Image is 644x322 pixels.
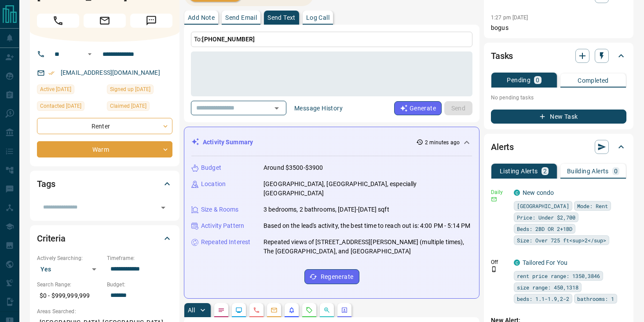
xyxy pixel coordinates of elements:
[517,236,606,245] span: Size: Over 725 ft<sup>2</sup>
[517,213,575,222] span: Price: Under $2,700
[517,271,600,280] span: rent price range: 1350,3846
[37,228,172,249] div: Criteria
[425,139,460,146] p: 2 minutes ago
[523,259,567,266] a: Tailored For You
[394,101,442,115] button: Generate
[84,49,95,59] button: Open
[491,23,626,33] p: bogus
[543,168,547,174] p: 2
[267,15,296,21] p: Send Text
[61,69,160,76] a: [EMAIL_ADDRESS][DOMAIN_NAME]
[500,168,538,174] p: Listing Alerts
[202,36,255,43] span: [PHONE_NUMBER]
[491,188,509,196] p: Daily
[130,14,172,28] span: Message
[514,260,520,266] div: condos.ca
[517,201,569,210] span: [GEOGRAPHIC_DATA]
[37,84,102,97] div: Fri Sep 12 2025
[578,77,609,84] p: Completed
[491,258,509,266] p: Off
[188,15,215,21] p: Add Note
[201,163,221,172] p: Budget
[191,134,472,150] div: Activity Summary2 minutes ago
[37,177,55,191] h2: Tags
[263,238,472,256] p: Repeated views of [STREET_ADDRESS][PERSON_NAME] (multiple times), The [GEOGRAPHIC_DATA], and [GEO...
[40,85,71,94] span: Active [DATE]
[577,294,614,303] span: bathrooms: 1
[110,85,150,94] span: Signed up [DATE]
[306,307,313,314] svg: Requests
[37,254,102,262] p: Actively Searching:
[491,15,528,21] p: 1:27 pm [DATE]
[271,102,283,114] button: Open
[341,307,348,314] svg: Agent Actions
[507,77,531,83] p: Pending
[37,101,102,113] div: Fri Sep 12 2025
[37,262,102,276] div: Yes
[289,101,348,115] button: Message History
[288,307,295,314] svg: Listing Alerts
[263,205,389,214] p: 3 bedrooms, 2 bathrooms, [DATE]-[DATE] sqft
[491,266,497,272] svg: Push Notification Only
[218,307,225,314] svg: Notes
[491,136,626,157] div: Alerts
[37,307,172,315] p: Areas Searched:
[517,224,572,233] span: Beds: 2BD OR 2+1BD
[37,141,172,157] div: Warm
[271,307,278,314] svg: Emails
[37,231,66,245] h2: Criteria
[201,221,244,231] p: Activity Pattern
[263,179,472,198] p: [GEOGRAPHIC_DATA], [GEOGRAPHIC_DATA], especially [GEOGRAPHIC_DATA]
[306,15,329,21] p: Log Call
[577,201,608,210] span: Mode: Rent
[323,307,330,314] svg: Opportunities
[491,45,626,66] div: Tasks
[614,168,618,174] p: 0
[203,138,253,147] p: Activity Summary
[517,283,578,292] span: size range: 450,1318
[37,14,79,28] span: Call
[107,101,172,113] div: Tue Apr 22 2025
[263,221,470,231] p: Based on the lead's activity, the best time to reach out is: 4:00 PM - 5:14 PM
[201,205,239,214] p: Size & Rooms
[491,140,514,154] h2: Alerts
[523,189,554,196] a: New condo
[84,14,126,28] span: Email
[110,102,146,110] span: Claimed [DATE]
[253,307,260,314] svg: Calls
[107,281,172,289] p: Budget:
[201,238,250,247] p: Repeated Interest
[304,269,359,284] button: Regenerate
[37,281,102,289] p: Search Range:
[191,32,472,47] p: To:
[514,190,520,196] div: condos.ca
[157,201,169,214] button: Open
[491,196,497,202] svg: Email
[567,168,609,174] p: Building Alerts
[263,163,323,172] p: Around $3500-$3900
[491,110,626,124] button: New Task
[40,102,81,110] span: Contacted [DATE]
[225,15,257,21] p: Send Email
[107,84,172,97] div: Fri Dec 04 2020
[37,289,102,303] p: $0 - $999,999,999
[536,77,539,83] p: 0
[37,118,172,134] div: Renter
[37,173,172,194] div: Tags
[491,91,626,104] p: No pending tasks
[517,294,569,303] span: beds: 1.1-1.9,2-2
[235,307,242,314] svg: Lead Browsing Activity
[201,179,226,189] p: Location
[188,307,195,313] p: All
[107,254,172,262] p: Timeframe:
[48,70,55,76] svg: Email Verified
[491,49,513,63] h2: Tasks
